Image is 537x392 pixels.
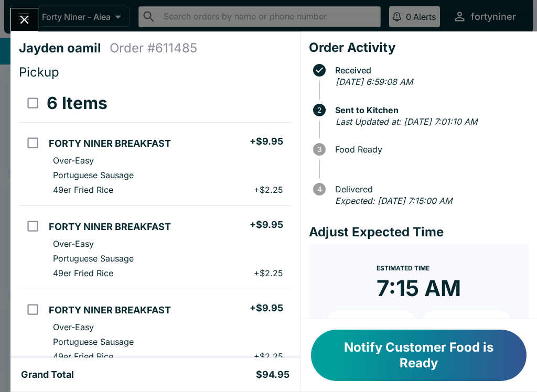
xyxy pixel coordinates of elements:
h5: + $9.95 [250,219,283,231]
span: Food Ready [330,145,529,154]
h4: Jayden oamil [19,40,110,56]
text: 4 [317,185,321,193]
p: + $2.25 [254,351,283,362]
p: Portuguese Sausage [53,253,134,264]
button: Notify Customer Food is Ready [311,330,527,381]
p: Over-Easy [53,322,94,332]
p: Over-Easy [53,155,94,166]
p: 49er Fried Rice [53,268,113,278]
span: Received [330,66,529,75]
h5: FORTY NINER BREAKFAST [49,137,171,150]
span: Sent to Kitchen [330,105,529,115]
p: + $2.25 [254,268,283,278]
h5: + $9.95 [250,302,283,314]
p: Portuguese Sausage [53,170,134,180]
em: Expected: [DATE] 7:15:00 AM [335,195,452,206]
p: 49er Fried Rice [53,184,113,195]
h5: FORTY NINER BREAKFAST [49,304,171,317]
h5: FORTY NINER BREAKFAST [49,221,171,233]
span: Delivered [330,184,529,194]
h5: $94.95 [256,368,289,381]
text: 2 [317,106,321,114]
h3: 6 Items [47,93,108,114]
em: [DATE] 6:59:08 AM [336,77,413,87]
button: + 10 [326,310,417,336]
h4: Adjust Expected Time [309,224,529,240]
h4: Order Activity [309,40,529,56]
button: Close [11,8,38,31]
p: Over-Easy [53,238,94,249]
button: + 20 [421,310,512,336]
text: 3 [317,145,321,154]
p: + $2.25 [254,184,283,195]
h5: + $9.95 [250,135,283,148]
p: 49er Fried Rice [53,351,113,362]
em: Last Updated at: [DATE] 7:01:10 AM [336,116,477,127]
span: Pickup [19,64,59,80]
h5: Grand Total [21,368,74,381]
span: Estimated Time [377,264,429,272]
time: 7:15 AM [377,275,461,302]
h4: Order # 611485 [110,40,197,56]
p: Portuguese Sausage [53,336,134,347]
